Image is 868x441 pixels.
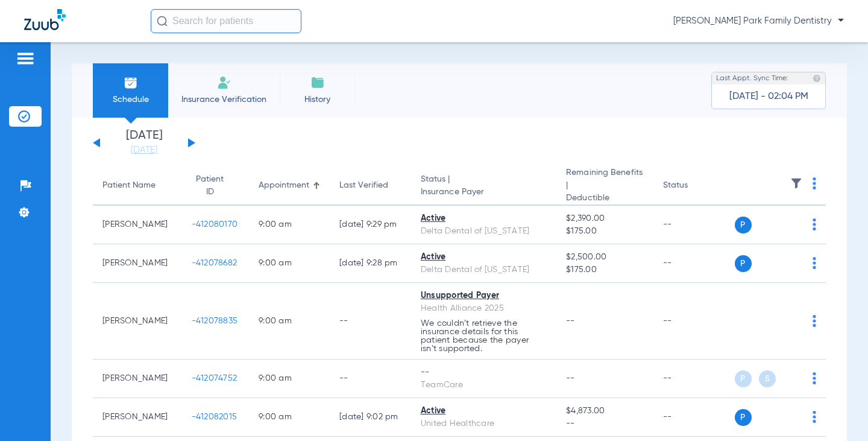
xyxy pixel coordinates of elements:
td: [DATE] 9:02 PM [330,398,411,437]
div: TeamCare [421,379,547,392]
div: Patient Name [102,179,172,192]
span: -412082015 [192,413,237,421]
img: group-dot-blue.svg [813,218,816,230]
img: History [310,75,325,90]
td: -- [330,283,411,360]
td: 9:00 AM [249,360,330,398]
span: Insurance Payer [421,186,547,198]
img: group-dot-blue.svg [813,177,816,189]
div: Patient ID [192,173,240,198]
span: Insurance Verification [177,94,271,106]
img: Zuub Logo [24,9,66,30]
td: -- [653,206,735,244]
td: -- [653,360,735,398]
div: Appointment [259,179,320,192]
td: 9:00 AM [249,398,330,437]
span: $175.00 [566,225,643,238]
span: History [289,94,346,106]
span: -412078682 [192,259,237,267]
span: [DATE] - 02:04 PM [729,90,808,103]
div: Active [421,405,547,417]
span: P [735,370,752,387]
span: Deductible [566,192,643,205]
th: Status [653,167,735,206]
td: -- [330,360,411,398]
p: We couldn’t retrieve the insurance details for this patient because the payer isn’t supported. [421,319,547,353]
div: Last Verified [339,179,401,192]
span: -412074752 [192,374,237,382]
img: hamburger-icon [16,51,35,66]
img: Manual Insurance Verification [217,75,231,90]
span: P [735,255,752,272]
td: [DATE] 9:29 PM [330,206,411,244]
div: Patient ID [192,173,229,198]
th: Remaining Benefits | [556,167,653,206]
span: $2,500.00 [566,251,643,264]
span: -- [566,417,643,430]
li: [DATE] [108,130,180,156]
div: Patient Name [102,179,156,192]
img: Schedule [124,75,138,90]
span: -- [566,374,575,382]
td: 9:00 AM [249,206,330,244]
td: [PERSON_NAME] [93,206,182,244]
span: P [735,409,752,426]
div: Unsupported Payer [421,290,547,302]
td: -- [653,398,735,437]
div: Active [421,251,547,264]
div: -- [421,366,547,379]
span: Schedule [102,94,159,106]
img: group-dot-blue.svg [813,257,816,269]
span: -- [566,317,575,325]
td: [PERSON_NAME] [93,244,182,283]
td: [PERSON_NAME] [93,360,182,398]
span: $2,390.00 [566,212,643,225]
span: Last Appt. Sync Time: [716,72,788,84]
td: -- [653,244,735,283]
span: [PERSON_NAME] Park Family Dentistry [673,15,844,27]
img: group-dot-blue.svg [813,315,816,327]
div: Delta Dental of [US_STATE] [421,225,547,238]
span: $4,873.00 [566,405,643,417]
span: S [759,370,776,387]
div: Last Verified [339,179,388,192]
td: -- [653,283,735,360]
input: Search for patients [151,9,301,33]
span: $175.00 [566,264,643,276]
th: Status | [411,167,556,206]
td: [DATE] 9:28 PM [330,244,411,283]
img: last sync help info [813,74,821,83]
div: Delta Dental of [US_STATE] [421,264,547,276]
td: [PERSON_NAME] [93,283,182,360]
div: Health Alliance 2025 [421,302,547,315]
img: Search Icon [157,16,168,27]
span: P [735,217,752,233]
a: [DATE] [108,144,180,156]
div: United Healthcare [421,417,547,430]
img: filter.svg [790,177,802,189]
span: -412078835 [192,317,238,325]
div: Appointment [259,179,309,192]
div: Active [421,212,547,225]
img: group-dot-blue.svg [813,411,816,423]
td: 9:00 AM [249,244,330,283]
img: group-dot-blue.svg [813,372,816,384]
td: [PERSON_NAME] [93,398,182,437]
span: -412080170 [192,220,238,229]
td: 9:00 AM [249,283,330,360]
